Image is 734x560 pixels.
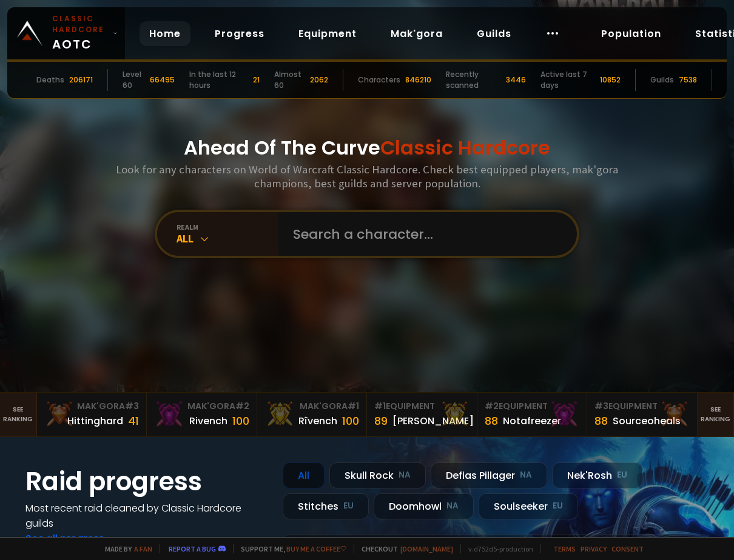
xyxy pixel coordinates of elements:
small: EU [553,500,563,512]
div: 88 [594,413,608,429]
span: # 2 [235,400,249,412]
a: Buy me a coffee [286,544,346,553]
div: 41 [128,413,139,429]
h1: Ahead Of The Curve [184,133,550,162]
div: Doomhowl [374,493,474,519]
div: All [177,232,278,245]
a: a fan [134,544,152,553]
a: Report a bug [169,544,216,553]
div: Notafreezer [503,413,561,428]
h3: Look for any characters on World of Warcraft Classic Hardcore. Check best equipped players, mak'g... [111,162,623,190]
div: Defias Pillager [431,462,547,488]
div: Guilds [650,75,674,85]
div: 206171 [69,75,93,85]
small: EU [617,469,627,481]
a: Terms [553,544,576,553]
div: All [283,462,325,488]
div: 100 [232,413,249,429]
div: Characters [358,75,400,85]
a: [DOMAIN_NAME] [400,544,453,553]
a: Progress [205,21,274,46]
div: Sourceoheals [613,413,681,428]
div: Equipment [374,400,470,413]
div: In the last 12 hours [189,69,249,91]
div: Active last 7 days [540,69,595,91]
div: Nek'Rosh [552,462,642,488]
a: Mak'Gora#2Rivench100 [147,393,257,436]
div: Equipment [594,400,690,413]
div: 88 [485,413,498,429]
div: Rîvench [298,413,337,428]
div: Mak'Gora [44,400,140,413]
h1: Raid progress [25,462,268,501]
span: AOTC [52,13,108,53]
div: 89 [374,413,388,429]
div: 7538 [679,75,697,85]
div: Hittinghard [67,413,123,428]
a: See all progress [25,532,104,545]
a: Consent [611,544,644,553]
span: Classic Hardcore [380,134,550,161]
div: Mak'Gora [154,400,249,413]
div: realm [177,222,278,232]
small: Classic Hardcore [52,13,108,35]
div: 66495 [150,75,175,85]
span: # 3 [594,400,608,412]
a: Home [140,21,190,46]
div: Soulseeker [479,493,578,519]
a: Equipment [289,21,366,46]
a: #3Equipment88Sourceoheals [587,393,698,436]
span: # 1 [374,400,386,412]
a: Mak'Gora#1Rîvench100 [257,393,368,436]
span: # 2 [485,400,499,412]
small: EU [343,500,354,512]
small: NA [520,469,532,481]
div: Stitches [283,493,369,519]
span: v. d752d5 - production [460,544,533,553]
a: #1Equipment89[PERSON_NAME] [367,393,477,436]
h4: Most recent raid cleaned by Classic Hardcore guilds [25,501,268,531]
a: Classic HardcoreAOTC [7,7,125,59]
span: Checkout [354,544,453,553]
a: Mak'gora [381,21,453,46]
div: 846210 [405,75,431,85]
div: Skull Rock [329,462,426,488]
small: NA [446,500,459,512]
div: 10852 [600,75,621,85]
div: Deaths [36,75,64,85]
a: #2Equipment88Notafreezer [477,393,588,436]
input: Search a character... [286,212,562,256]
div: 21 [253,75,260,85]
div: Rivench [189,413,227,428]
div: 3446 [506,75,526,85]
div: 2062 [310,75,328,85]
a: Population [591,21,671,46]
div: 100 [342,413,359,429]
div: Mak'Gora [264,400,360,413]
div: Level 60 [123,69,145,91]
div: Almost 60 [274,69,305,91]
div: Equipment [485,400,580,413]
span: Support me, [233,544,346,553]
span: # 3 [125,400,139,412]
span: Made by [98,544,152,553]
small: NA [399,469,411,481]
div: Recently scanned [446,69,501,91]
a: Mak'Gora#3Hittinghard41 [37,393,147,436]
div: [PERSON_NAME] [392,413,474,428]
span: # 1 [348,400,359,412]
a: Privacy [581,544,607,553]
a: Guilds [467,21,521,46]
